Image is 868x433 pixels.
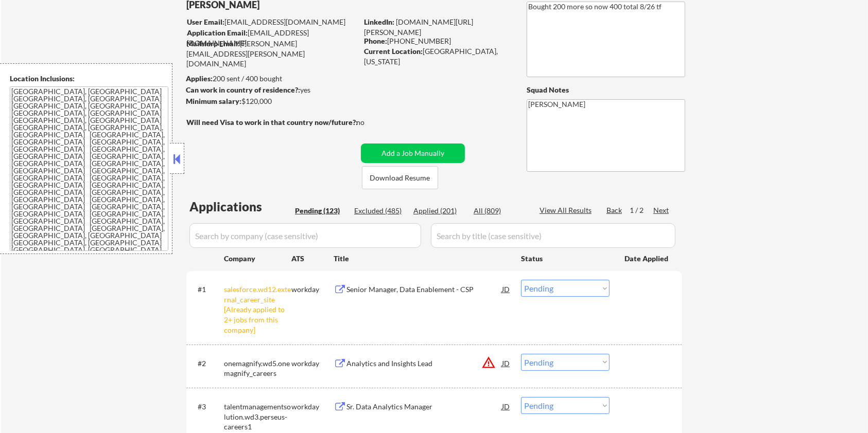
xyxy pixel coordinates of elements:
[356,117,386,128] div: no
[291,358,334,369] div: workday
[413,206,465,216] div: Applied (201)
[364,46,510,66] div: [GEOGRAPHIC_DATA], [US_STATE]
[501,280,511,298] div: JD
[362,166,438,189] button: Download Resume
[186,39,357,69] div: [PERSON_NAME][EMAIL_ADDRESS][PERSON_NAME][DOMAIN_NAME]
[501,397,511,416] div: JD
[291,402,334,412] div: workday
[346,402,502,412] div: Sr. Data Analytics Manager
[364,37,387,45] strong: Phone:
[291,284,334,295] div: workday
[334,254,511,264] div: Title
[224,254,291,264] div: Company
[186,39,240,48] strong: Mailslurp Email:
[186,118,358,127] strong: Will need Visa to work in that country now/future?:
[540,205,595,215] div: View All Results
[224,402,291,432] div: talentmanagementsolution.wd3.perseus-careers1
[189,201,291,213] div: Applications
[364,17,394,26] strong: LinkedIn:
[187,28,248,37] strong: Application Email:
[186,74,357,84] div: 200 sent / 400 bought
[224,284,291,335] div: salesforce.wd12.external_career_site [Already applied to 2+ jobs from this company]
[187,17,224,26] strong: User Email:
[186,85,354,95] div: yes
[186,96,357,106] div: $120,000
[501,354,511,372] div: JD
[364,17,475,37] a: [DOMAIN_NAME][URL] [PERSON_NAME]
[346,358,502,369] div: Analytics and Insights Lead
[653,205,670,215] div: Next
[189,223,421,248] input: Search by company (case sensitive)
[431,223,675,248] input: Search by title (case sensitive)
[624,254,670,264] div: Date Applied
[474,206,525,216] div: All (809)
[198,358,216,369] div: #2
[187,17,357,27] div: [EMAIL_ADDRESS][DOMAIN_NAME]
[606,205,623,215] div: Back
[354,206,406,216] div: Excluded (485)
[527,85,685,95] div: Squad Notes
[521,249,610,267] div: Status
[186,74,213,83] strong: Applies:
[187,28,357,48] div: [EMAIL_ADDRESS][DOMAIN_NAME]
[291,254,334,264] div: ATS
[224,358,291,378] div: onemagnify.wd5.onemagnify_careers
[481,355,496,370] button: warning_amber
[361,143,465,163] button: Add a Job Manually
[346,284,502,295] div: Senior Manager, Data Enablement - CSP
[10,74,168,84] div: Location Inclusions:
[364,36,510,46] div: [PHONE_NUMBER]
[364,47,423,56] strong: Current Location:
[186,85,300,94] strong: Can work in country of residence?:
[630,205,653,215] div: 1 / 2
[198,402,216,412] div: #3
[295,206,346,216] div: Pending (123)
[198,284,216,295] div: #1
[186,97,241,105] strong: Minimum salary:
